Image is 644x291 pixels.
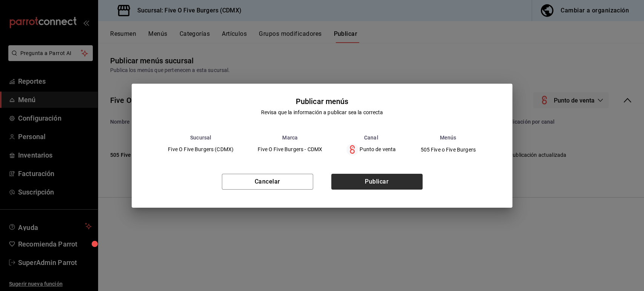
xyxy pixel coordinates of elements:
button: Cancelar [222,174,313,190]
th: Canal [334,135,408,141]
span: 505 Five o Five Burgers [420,147,475,152]
div: Punto de venta [346,144,396,156]
td: Five O Five Burgers (CDMX) [156,141,246,159]
div: Revisa que la información a publicar sea la correcta [261,109,383,116]
th: Sucursal [156,135,246,141]
td: Five O Five Burgers - CDMX [246,141,334,159]
button: Publicar [331,174,423,190]
th: Marca [246,135,334,141]
div: Publicar menús [296,96,349,107]
th: Menús [408,135,488,141]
